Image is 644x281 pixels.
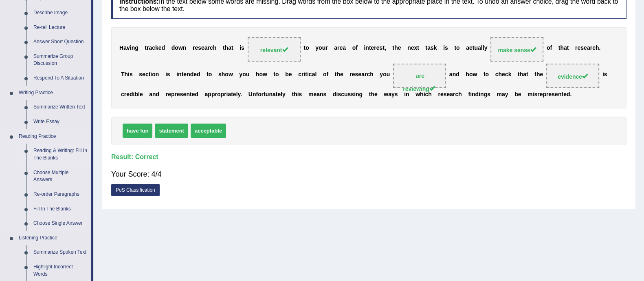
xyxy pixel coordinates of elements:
b: r [365,71,367,78]
b: e [352,71,355,78]
b: i [443,45,445,51]
b: l [281,91,282,97]
b: i [307,71,309,78]
b: t [149,71,151,78]
b: s [444,91,447,97]
b: o [383,71,387,78]
b: t [567,45,569,51]
b: h [498,71,502,78]
b: n [407,45,411,51]
b: a [388,91,391,97]
a: Describe Image [30,6,91,20]
b: o [352,45,356,51]
b: e [371,45,374,51]
b: i [226,91,228,97]
b: o [175,45,178,51]
b: a [564,45,567,51]
b: d [197,71,200,78]
b: h [596,45,599,51]
b: r [325,45,327,51]
b: n [187,71,190,78]
b: u [266,91,269,97]
b: e [446,91,450,97]
b: k [434,45,437,51]
b: a [450,91,453,97]
b: n [253,91,256,97]
b: d [475,91,479,97]
b: e [140,91,143,97]
b: i [602,71,604,78]
b: o [225,71,229,78]
b: a [587,45,590,51]
b: p [211,91,215,97]
b: i [354,91,356,97]
b: f [468,91,470,97]
b: r [575,45,577,51]
b: s [167,71,170,78]
b: d [130,91,133,97]
b: U [248,91,253,97]
b: y [484,45,488,51]
b: h [222,71,225,78]
b: r [262,91,264,97]
b: n [320,91,323,97]
b: i [364,45,365,51]
span: are reviewing [403,73,435,92]
b: e [193,71,197,78]
a: Choose Multiple Answers [30,166,91,187]
b: a [312,71,315,78]
b: c [455,91,458,97]
b: h [420,91,424,97]
b: t [369,91,371,97]
b: l [483,45,484,51]
b: n [183,45,187,51]
b: i [150,71,152,78]
b: T [121,71,125,78]
b: H [119,45,123,51]
b: w [263,71,267,78]
b: i [128,71,130,78]
b: h [213,45,217,51]
b: h [256,71,259,78]
b: w [384,91,388,97]
b: w [178,45,183,51]
b: s [338,91,341,97]
b: t [425,45,427,51]
b: t [518,71,520,78]
b: c [121,91,124,97]
b: c [298,71,301,78]
a: Re-tell Lecture [30,20,91,35]
b: n [186,91,190,97]
b: c [309,71,312,78]
b: h [371,91,374,97]
b: l [481,45,483,51]
b: t [454,45,456,51]
b: o [319,45,322,51]
b: r [147,45,149,51]
b: e [313,91,317,97]
b: i [297,91,299,97]
b: e [398,45,401,51]
b: t [392,45,394,51]
b: s [180,91,183,97]
b: a [205,91,208,97]
b: . [240,91,242,97]
b: e [183,91,187,97]
b: n [132,45,135,51]
b: y [282,91,286,97]
b: t [303,45,306,51]
a: Re-order Paragraphs [30,187,91,202]
b: i [336,91,338,97]
b: o [209,71,212,78]
b: e [577,45,580,51]
b: o [323,71,327,78]
b: a [343,45,346,51]
b: c [341,91,344,97]
b: n [178,71,182,78]
b: i [303,71,305,78]
b: u [344,91,348,97]
b: f [256,91,258,97]
b: b [285,71,289,78]
b: i [165,71,167,78]
b: s [355,71,358,78]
